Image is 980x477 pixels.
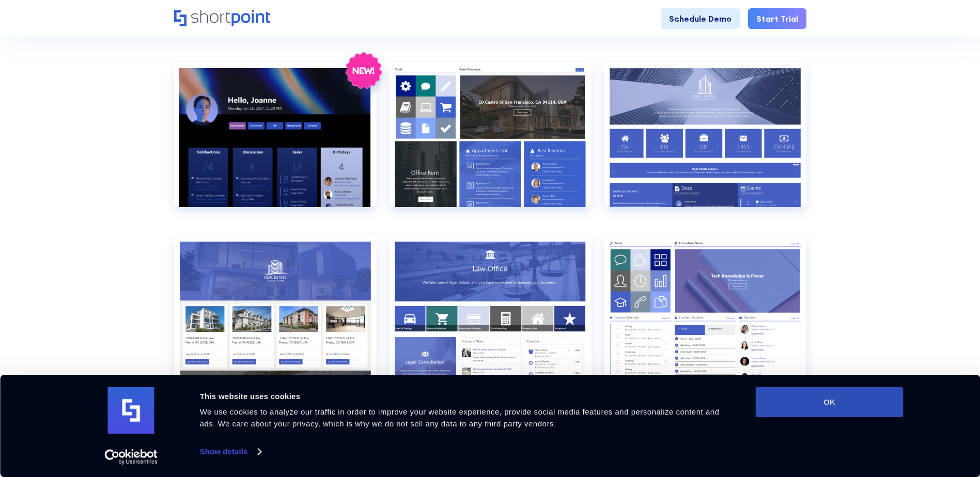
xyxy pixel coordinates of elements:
[200,407,720,428] span: We use cookies to analyze our traffic in order to improve your website experience, provide social...
[661,8,740,29] a: Schedule Demo
[604,236,806,397] a: Employees Directory 2
[200,444,261,459] a: Show details
[108,387,154,434] img: logo
[794,357,980,477] iframe: Chat Widget
[604,62,806,224] a: Documents 2
[200,390,733,403] div: This website uses cookies
[389,62,592,224] a: Documents 1
[174,10,270,27] a: Home
[756,387,904,417] button: OK
[748,8,806,29] a: Start Trial
[174,236,377,397] a: Documents 3
[86,449,176,465] a: Usercentrics Cookiebot - opens in a new window
[174,62,377,224] a: Communication
[389,236,592,397] a: Employees Directory 1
